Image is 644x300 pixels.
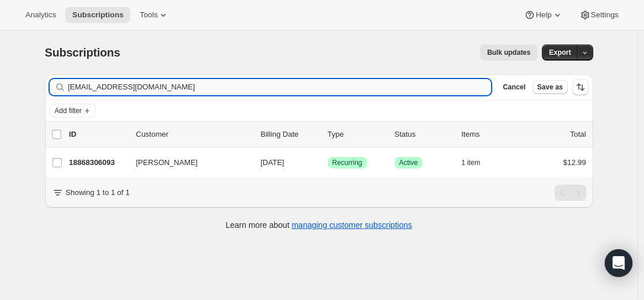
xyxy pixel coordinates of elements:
[66,187,130,198] p: Showing 1 to 1 of 1
[517,7,570,23] button: Help
[498,80,530,94] button: Cancel
[537,82,563,92] span: Save as
[572,7,626,23] button: Settings
[69,155,586,171] div: 18868306093[PERSON_NAME][DATE]SuccessRecurringSuccessActive1 item$12.99
[136,157,198,168] span: [PERSON_NAME]
[45,46,121,59] span: Subscriptions
[542,44,578,61] button: Export
[69,157,127,168] p: 18868306093
[69,129,586,140] div: IDCustomerBilling DateTypeStatusItemsTotal
[328,129,385,140] div: Type
[133,7,176,23] button: Tools
[570,129,586,140] p: Total
[136,129,252,140] p: Customer
[18,7,63,23] button: Analytics
[487,48,530,57] span: Bulk updates
[226,219,412,231] p: Learn more about
[72,10,123,20] span: Subscriptions
[399,158,418,167] span: Active
[261,158,284,167] span: [DATE]
[68,79,492,95] input: Filter subscribers
[549,48,571,57] span: Export
[533,80,568,94] button: Save as
[503,82,525,92] span: Cancel
[25,10,56,20] span: Analytics
[291,220,412,230] a: managing customer subscriptions
[55,106,82,115] span: Add filter
[261,129,319,140] p: Billing Date
[140,10,158,20] span: Tools
[591,10,619,20] span: Settings
[462,158,481,167] span: 1 item
[605,249,632,277] div: Open Intercom Messenger
[563,158,586,167] span: $12.99
[462,129,519,140] div: Items
[129,153,245,172] button: [PERSON_NAME]
[555,185,586,201] nav: Pagination
[395,129,452,140] p: Status
[65,7,130,23] button: Subscriptions
[69,129,127,140] p: ID
[332,158,362,167] span: Recurring
[536,10,551,20] span: Help
[50,104,96,118] button: Add filter
[480,44,537,61] button: Bulk updates
[462,155,493,171] button: 1 item
[572,79,589,95] button: Sort the results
